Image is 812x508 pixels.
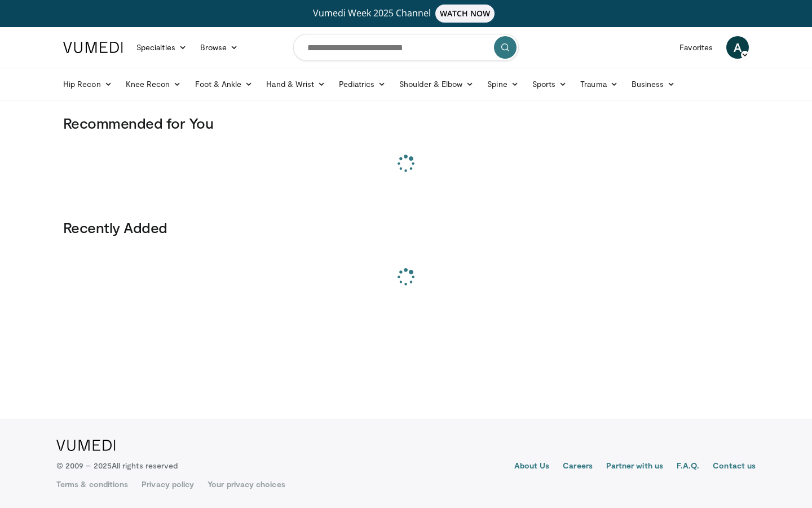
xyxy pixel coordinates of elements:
a: Browse [193,36,245,59]
a: Vumedi Week 2025 ChannelWATCH NOW [65,5,747,23]
a: Knee Recon [119,73,188,95]
span: All rights reserved [112,461,178,470]
a: A [726,36,749,59]
a: Hip Recon [56,73,119,95]
a: Shoulder & Elbow [392,73,480,95]
a: Pediatrics [332,73,392,95]
a: Sports [526,73,574,95]
a: Trauma [573,73,625,95]
a: Contact us [713,460,756,474]
a: About Us [514,460,550,474]
h3: Recently Added [63,218,749,237]
span: WATCH NOW [435,5,495,23]
a: Partner with us [606,460,663,474]
img: VuMedi Logo [56,440,116,451]
img: VuMedi Logo [63,42,123,53]
a: Your privacy choices [208,479,285,490]
a: Terms & conditions [56,479,128,490]
a: Hand & Wrist [259,73,332,95]
input: Search topics, interventions [293,34,519,61]
a: Favorites [673,36,720,59]
a: Foot & Ankle [188,73,260,95]
a: Business [625,73,682,95]
a: Privacy policy [142,479,194,490]
h3: Recommended for You [63,114,749,132]
a: Careers [563,460,593,474]
a: Specialties [130,36,193,59]
a: Spine [480,73,525,95]
a: F.A.Q. [677,460,699,474]
p: © 2009 – 2025 [56,460,178,471]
